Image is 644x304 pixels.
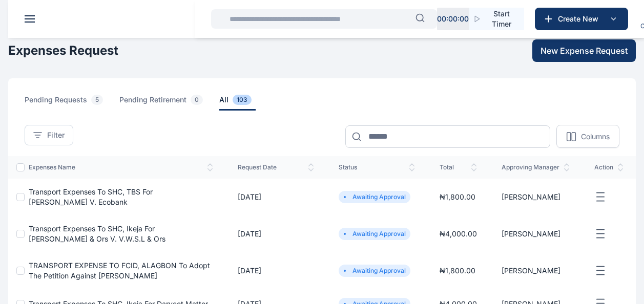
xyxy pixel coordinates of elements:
[25,95,107,111] span: pending requests
[440,266,475,275] span: ₦ 1,800.00
[225,215,326,252] td: [DATE]
[437,14,469,24] p: 00 : 00 : 00
[25,125,73,145] button: Filter
[487,9,516,29] span: Start Timer
[191,95,203,105] span: 0
[47,130,65,140] span: Filter
[440,163,477,171] span: total
[29,163,213,171] span: expenses Name
[219,95,268,111] a: all103
[343,267,406,275] li: Awaiting Approval
[29,187,153,206] a: Transport Expenses to SHC, TBS for [PERSON_NAME] v. Ecobank
[581,132,610,142] p: Columns
[339,163,415,171] span: status
[225,179,326,215] td: [DATE]
[29,224,165,243] a: Transport Expenses to SHC, Ikeja for [PERSON_NAME] & Ors v. V.W.S.L & Ors
[219,95,256,111] span: all
[489,179,582,215] td: [PERSON_NAME]
[535,8,628,30] button: Create New
[119,95,207,111] span: pending retirement
[225,252,326,289] td: [DATE]
[440,192,475,201] span: ₦ 1,800.00
[489,252,582,289] td: [PERSON_NAME]
[554,14,607,24] span: Create New
[238,163,314,171] span: request date
[594,163,624,171] span: action
[119,95,219,111] a: pending retirement0
[556,125,619,148] button: Columns
[343,230,406,238] li: Awaiting Approval
[25,95,119,111] a: pending requests5
[532,39,636,62] button: New Expense Request
[343,193,406,201] li: Awaiting Approval
[541,45,628,57] span: New Expense Request
[502,163,570,171] span: approving manager
[489,215,582,252] td: [PERSON_NAME]
[8,42,118,59] h1: Expenses Request
[233,95,252,105] span: 103
[469,8,524,30] button: Start Timer
[29,261,210,280] a: TRANSPORT EXPENSE TO FCID, ALAGBON to adopt the petition against [PERSON_NAME]
[91,95,103,105] span: 5
[440,229,477,238] span: ₦ 4,000.00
